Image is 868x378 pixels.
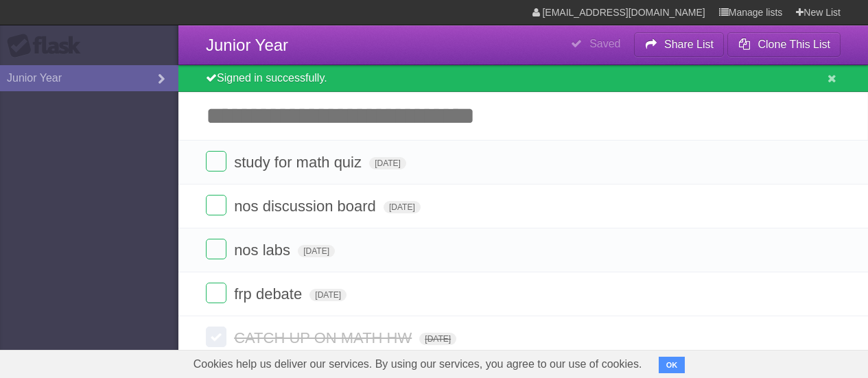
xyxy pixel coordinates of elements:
[234,154,365,171] span: study for math quiz
[419,333,456,345] span: [DATE]
[298,245,335,257] span: [DATE]
[7,34,89,58] div: Flask
[384,201,421,213] span: [DATE]
[634,32,725,57] button: Share List
[589,38,620,49] b: Saved
[758,38,830,50] b: Clone This List
[180,351,656,378] span: Cookies help us deliver our services. By using our services, you agree to our use of cookies.
[234,198,379,215] span: nos discussion board
[369,157,406,169] span: [DATE]
[309,289,347,301] span: [DATE]
[206,239,226,259] label: Done
[664,38,714,50] b: Share List
[178,65,868,92] div: Signed in successfully.
[206,283,226,303] label: Done
[234,285,305,303] span: frp debate
[659,357,685,373] button: OK
[206,36,288,54] span: Junior Year
[234,329,415,346] span: CATCH UP ON MATH HW
[234,241,294,259] span: nos labs
[206,327,226,347] label: Done
[206,151,226,172] label: Done
[206,195,226,215] label: Done
[727,32,841,57] button: Clone This List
